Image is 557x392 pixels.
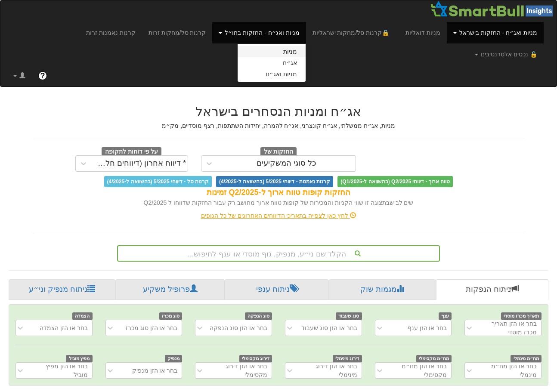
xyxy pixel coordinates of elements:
[239,355,272,362] span: דירוג מקסימלי
[159,312,183,320] span: סוג מכרז
[33,123,524,129] h5: מניות, אג״ח ממשלתי, אג״ח קונצרני, אג״ח להמרה, יחידות השתתפות, רצף מוסדיים, מק״מ
[333,355,362,362] span: דירוג מינימלי
[479,319,537,336] div: בחר או הזן תאריך מכרז מוסדי
[33,198,524,207] div: שים לב שבתצוגה זו שווי הקניות והמכירות של קופות טווח ארוך מחושב רק עבור החזקות שדווחו ל Q2/2025
[40,324,88,332] div: בחר או הזן הצמדה
[257,159,316,168] div: כל סוגי המשקיעים
[329,279,436,300] a: מגמות שוק
[115,279,225,300] a: פרופיל משקיע
[468,43,544,65] a: 🔒 נכסים אלטרנטיבים
[104,176,212,187] span: קרנות סל - דיווחי 5/2025 (בהשוואה ל-4/2025)
[447,22,544,43] a: מניות ואג״ח - החזקות בישראל
[430,0,557,18] img: Smartbull
[66,355,93,362] span: מפיץ מוביל
[165,355,183,362] span: מנפיק
[40,71,45,80] span: ?
[238,46,306,57] a: מניות
[336,312,362,320] span: סוג שעבוד
[399,22,447,43] a: מניות דואליות
[436,279,548,300] a: ניתוח הנפקות
[501,312,542,320] span: תאריך מכרז מוסדי
[126,324,178,332] div: בחר או הזן סוג מכרז
[260,147,297,157] span: החזקות של
[210,324,267,332] div: בחר או הזן סוג הנפקה
[439,312,452,320] span: ענף
[390,362,447,379] div: בחר או הזן מח״מ מקסימלי
[212,22,306,43] a: מניות ואג״ח - החזקות בחו״ל
[238,68,306,80] a: מניות ואג״ח
[416,355,452,362] span: מח״מ מקסימלי
[210,362,267,379] div: בחר או הזן דירוג מקסימלי
[132,366,178,375] div: בחר או הזן מנפיק
[118,246,439,261] div: הקלד שם ני״ע, מנפיק, גוף מוסדי או ענף לחיפוש...
[301,324,357,332] div: בחר או הזן סוג שעבוד
[238,57,306,68] a: אג״ח
[33,187,524,198] div: החזקות קופות טווח ארוך ל-Q2/2025 זמינות
[479,362,537,379] div: בחר או הזן מח״מ מינמלי
[245,312,272,320] span: סוג הנפקה
[9,279,115,300] a: ניתוח מנפיק וני״ע
[337,176,453,187] span: טווח ארוך - דיווחי Q2/2025 (בהשוואה ל-Q1/2025)
[408,324,447,332] div: בחר או הזן ענף
[72,312,93,320] span: הצמדה
[33,104,524,118] h2: אג״ח ומניות הנסחרים בישראל
[306,22,399,43] a: 🔒קרנות סל/מחקות ישראליות
[142,22,213,43] a: קרנות סל/מחקות זרות
[237,43,306,82] ul: מניות ואג״ח - החזקות בישראל
[30,362,88,379] div: בחר או הזן מפיץ מוביל
[80,22,142,43] a: קרנות נאמנות זרות
[27,211,530,220] div: לחץ כאן לצפייה בתאריכי הדיווחים האחרונים של כל הגופים
[102,147,161,157] span: על פי דוחות לתקופה
[32,65,53,86] a: ?
[300,362,357,379] div: בחר או הזן דירוג מינימלי
[225,279,328,300] a: ניתוח ענפי
[511,355,542,362] span: מח״מ מינמלי
[216,176,333,187] span: קרנות נאמנות - דיווחי 5/2025 (בהשוואה ל-4/2025)
[93,159,186,168] div: * דיווח אחרון (דיווחים חלקיים)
